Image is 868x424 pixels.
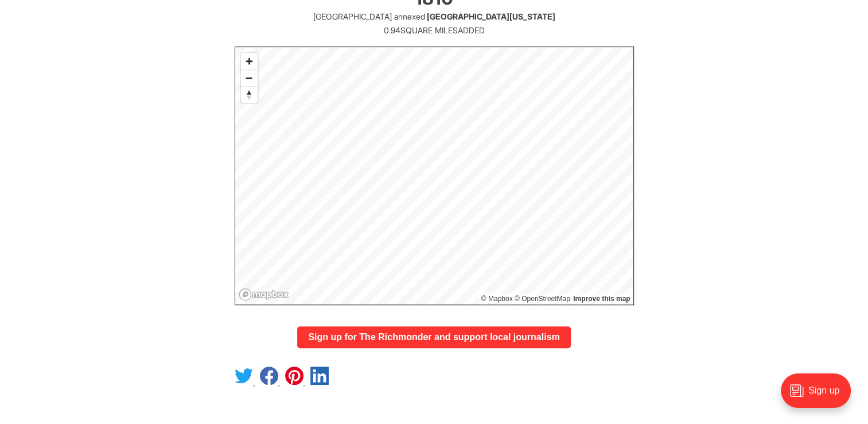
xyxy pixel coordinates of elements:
[573,295,630,303] a: Improve this map
[481,295,513,303] a: Mapbox
[241,87,258,103] span: Reset bearing to north
[241,70,258,86] button: Zoom out
[515,295,570,303] a: OpenStreetMap
[235,10,634,24] div: [GEOGRAPHIC_DATA][US_STATE]
[771,368,868,424] iframe: portal-trigger
[241,86,258,103] button: Reset bearing to north
[235,47,635,306] canvas: Map
[241,53,258,70] button: Zoom in
[297,326,571,348] a: Sign up for The Richmonder and support local journalism
[235,24,634,37] div: 0.94 square miles added
[239,288,289,301] a: Mapbox logo
[313,11,425,21] span: [GEOGRAPHIC_DATA] annexed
